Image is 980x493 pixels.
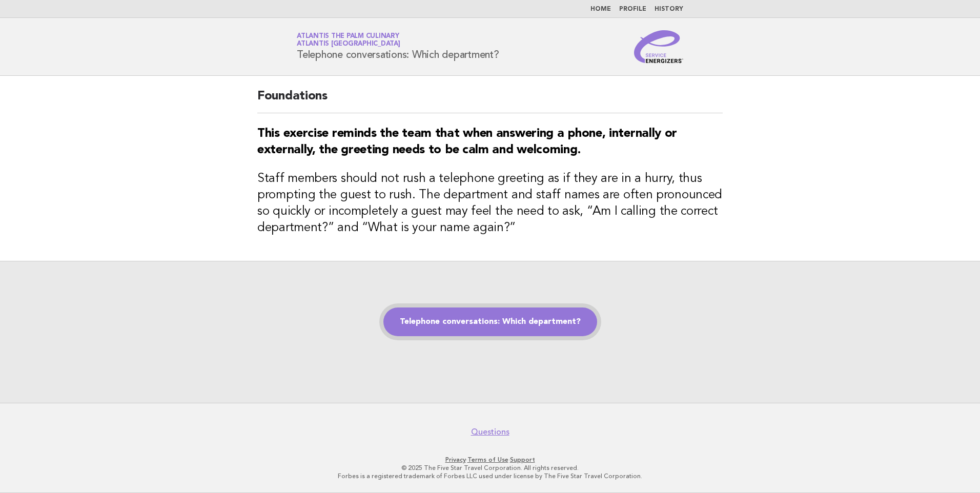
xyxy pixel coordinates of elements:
a: Support [510,456,535,463]
a: Atlantis The Palm CulinaryAtlantis [GEOGRAPHIC_DATA] [297,33,400,47]
h3: Staff members should not rush a telephone greeting as if they are in a hurry, thus prompting the ... [257,171,723,236]
h1: Telephone conversations: Which department? [297,33,499,60]
p: · · [176,456,804,464]
p: Forbes is a registered trademark of Forbes LLC used under license by The Five Star Travel Corpora... [176,472,804,480]
a: History [655,6,683,12]
img: Service Energizers [634,30,683,63]
a: Home [590,6,611,12]
a: Telephone conversations: Which department? [383,307,597,336]
a: Terms of Use [467,456,508,463]
a: Questions [471,427,509,437]
a: Privacy [445,456,466,463]
span: Atlantis [GEOGRAPHIC_DATA] [297,41,400,48]
strong: This exercise reminds the team that when answering a phone, internally or externally, the greetin... [257,128,677,156]
p: © 2025 The Five Star Travel Corporation. All rights reserved. [176,464,804,472]
h2: Foundations [257,88,723,113]
a: Profile [619,6,646,12]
